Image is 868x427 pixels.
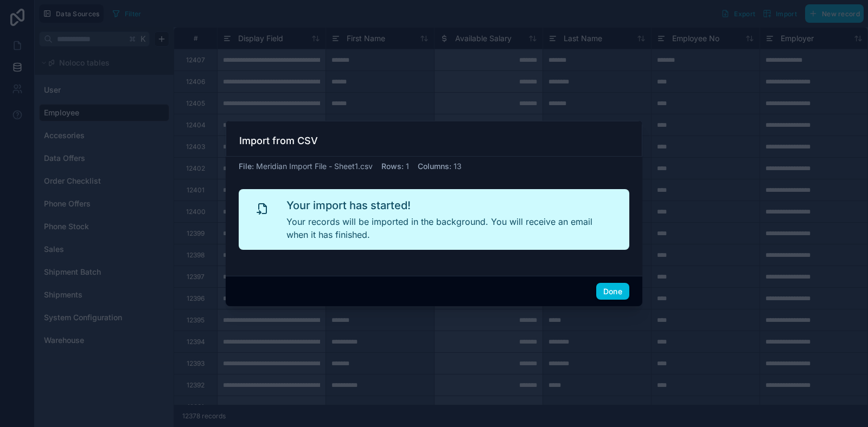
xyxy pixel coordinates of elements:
[454,161,462,171] span: 13
[418,161,451,171] span: Columns :
[286,215,612,241] p: Your records will be imported in the background. You will receive an email when it has finished.
[239,134,318,147] h3: Import from CSV
[381,161,404,171] span: Rows :
[286,198,612,213] h2: Your import has started!
[406,161,409,171] span: 1
[256,161,373,171] span: Meridian Import File - Sheet1.csv
[239,161,254,171] span: File :
[596,283,629,300] button: Done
